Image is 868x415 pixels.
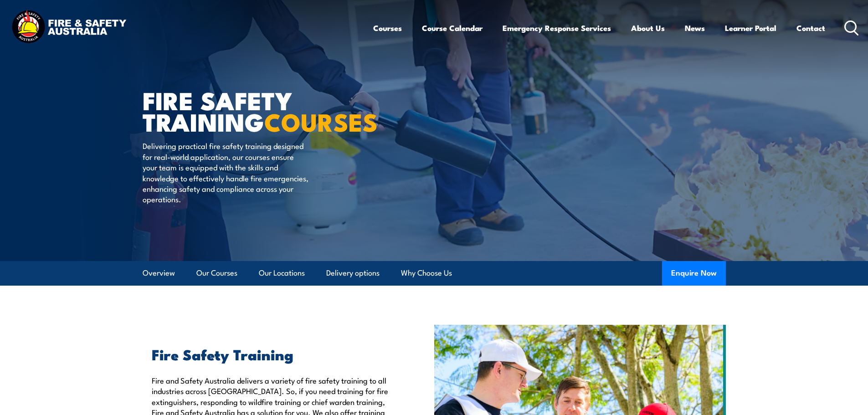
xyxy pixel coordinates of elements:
[326,261,380,285] a: Delivery options
[143,89,368,132] h1: FIRE SAFETY TRAINING
[143,140,309,204] p: Delivering practical fire safety training designed for real-world application, our courses ensure...
[259,261,305,285] a: Our Locations
[503,16,611,40] a: Emergency Response Services
[685,16,705,40] a: News
[264,102,378,140] strong: COURSES
[662,261,726,286] button: Enquire Now
[196,261,237,285] a: Our Courses
[725,16,776,40] a: Learner Portal
[631,16,665,40] a: About Us
[373,16,402,40] a: Courses
[152,348,392,360] h2: Fire Safety Training
[422,16,483,40] a: Course Calendar
[401,261,452,285] a: Why Choose Us
[796,16,825,40] a: Contact
[143,261,175,285] a: Overview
